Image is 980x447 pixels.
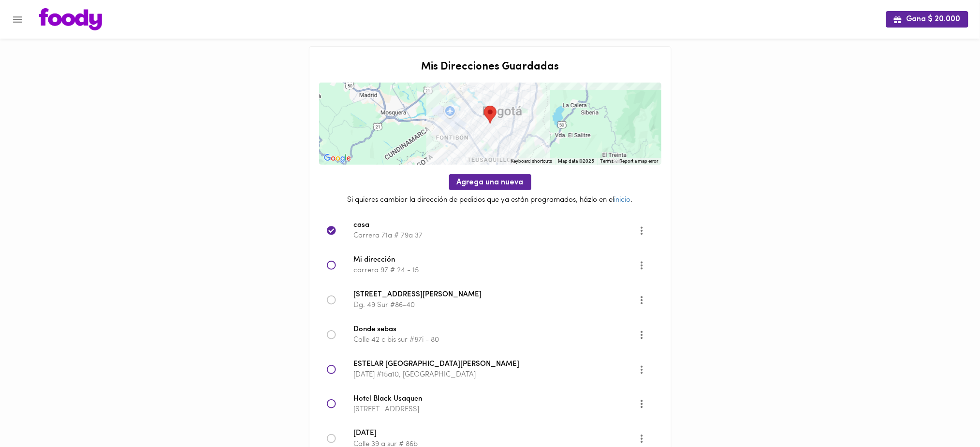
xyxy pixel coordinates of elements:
[511,158,553,165] button: Keyboard shortcuts
[354,370,638,380] p: [DATE] #15a10, [GEOGRAPHIC_DATA]
[6,8,29,31] button: Menu
[319,195,661,205] p: Si quieres cambiar la dirección de pedidos que ya están programados, házlo en el .
[354,300,638,310] p: Dg. 49 Sur #86-40
[630,323,654,347] button: More
[354,255,638,266] span: Mi dirección
[354,290,638,301] span: [STREET_ADDRESS][PERSON_NAME]
[630,253,654,277] button: More
[457,178,524,187] span: Agrega una nueva
[484,106,497,124] div: Tu dirección
[354,335,638,345] p: Calle 42 c bis sur #87i - 80
[620,158,658,164] a: Report a map error
[558,158,595,164] span: Map data ©2025
[319,61,661,73] h2: Mis Direcciones Guardadas
[630,392,654,416] button: More
[886,11,968,27] button: Gana $ 20.000
[354,394,638,405] span: Hotel Black Usaquen
[354,265,638,276] p: carrera 97 # 24 - 15
[449,174,531,190] button: Agrega una nueva
[354,324,638,335] span: Donde sebas
[354,405,638,415] p: [STREET_ADDRESS]
[322,152,353,165] img: Google
[630,288,654,312] button: More
[630,219,654,242] button: Opciones
[630,358,654,381] button: More
[894,15,961,24] span: Gana $ 20.000
[354,359,638,370] span: ESTELAR [GEOGRAPHIC_DATA][PERSON_NAME]
[614,196,631,204] a: inicio
[600,158,614,164] a: Terms
[39,8,102,30] img: logo.png
[924,391,970,437] iframe: Messagebird Livechat Widget
[354,428,638,439] span: [DATE]
[354,220,638,231] span: casa
[354,231,638,241] p: Carrera 71a # 79a 37
[322,152,353,165] a: Open this area in Google Maps (opens a new window)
